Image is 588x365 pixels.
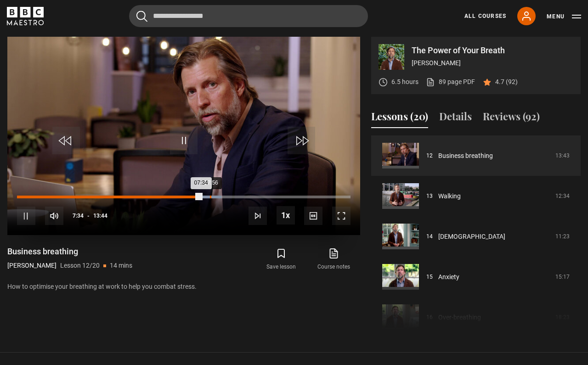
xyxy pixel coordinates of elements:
[332,207,351,225] button: Fullscreen
[249,207,267,225] button: Next Lesson
[371,109,428,128] button: Lessons (20)
[439,109,472,128] button: Details
[304,207,322,225] button: Captions
[7,261,57,270] p: [PERSON_NAME]
[412,58,573,68] p: [PERSON_NAME]
[438,151,493,161] a: Business breathing
[464,12,506,20] a: All Courses
[483,109,540,128] button: Reviews (92)
[129,5,368,27] input: Search
[547,12,581,21] button: Toggle navigation
[7,37,360,235] video-js: Video Player
[17,196,351,198] div: Progress Bar
[426,77,475,87] a: 89 page PDF
[438,232,505,241] a: [DEMOGRAPHIC_DATA]
[277,206,295,225] button: Playback Rate
[438,191,461,201] a: Walking
[7,7,44,25] svg: BBC Maestro
[73,208,84,224] span: 7:34
[87,213,90,219] span: -
[60,261,100,270] p: Lesson 12/20
[17,207,35,225] button: Pause
[412,46,573,55] p: The Power of Your Breath
[438,272,459,282] a: Anxiety
[495,77,518,87] p: 4.7 (92)
[255,246,307,273] button: Save lesson
[93,208,107,224] span: 13:44
[391,77,418,87] p: 6.5 hours
[7,246,132,257] h1: Business breathing
[136,11,147,22] button: Submit the search query
[308,246,360,273] a: Course notes
[7,282,360,292] p: How to optimise your breathing at work to help you combat stress.
[110,261,132,270] p: 14 mins
[45,207,63,225] button: Mute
